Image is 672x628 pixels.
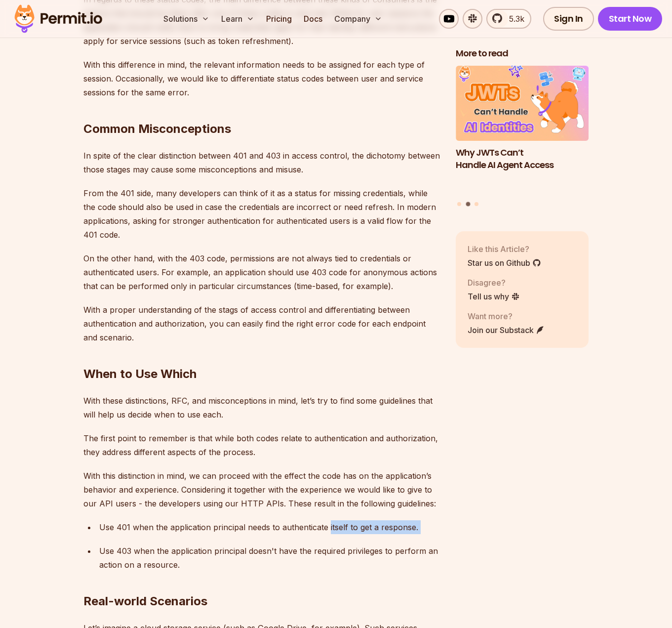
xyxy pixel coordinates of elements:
p: Disagree? [468,276,520,288]
h2: Real-world Scenarios [83,554,440,609]
h2: Common Misconceptions [83,82,440,137]
button: Solutions [159,9,213,29]
button: Go to slide 1 [457,202,461,206]
a: Start Now [598,7,663,31]
p: In spite of the clear distinction between 401 and 403 in access control, the dichotomy between th... [83,149,440,176]
button: Company [330,9,386,29]
p: From the 401 side, many developers can think of it as a status for missing credentials, while the... [83,186,440,242]
h2: More to read [456,47,589,60]
a: Star us on Github [468,256,541,268]
a: Pricing [262,9,296,29]
p: With these distinctions, RFC, and misconceptions in mind, let’s try to find some guidelines that ... [83,394,440,421]
a: Join our Substack [468,324,545,335]
h3: Why JWTs Can’t Handle AI Agent Access [456,146,589,171]
button: Learn [217,9,258,29]
a: Sign In [543,7,594,31]
a: 5.3k [486,9,531,29]
p: Like this Article? [468,243,541,254]
p: Use 403 when the application principal doesn't have the required privileges to perform an action ... [99,544,440,572]
img: Why JWTs Can’t Handle AI Agent Access [456,66,589,141]
button: Go to slide 2 [466,202,470,206]
p: Want more? [468,310,545,322]
span: 5.3k [503,13,524,25]
img: Permit logo [10,2,107,36]
a: Docs [300,9,326,29]
h2: When to Use Which [83,327,440,382]
p: With this difference in mind, the relevant information needs to be assigned for each type of sess... [83,58,440,99]
p: On the other hand, with the 403 code, permissions are not always tied to credentials or authentic... [83,251,440,293]
div: Posts [456,66,589,208]
p: With a proper understanding of the stags of access control and differentiating between authentica... [83,303,440,344]
p: The first point to remember is that while both codes relate to authentication and authorization, ... [83,431,440,459]
button: Go to slide 3 [474,202,478,206]
p: With this distinction in mind, we can proceed with the effect the code has on the application’s b... [83,469,440,510]
p: Use 401 when the application principal needs to authenticate itself to get a response. [99,520,440,534]
li: 2 of 3 [456,66,589,196]
a: Tell us why [468,290,520,302]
